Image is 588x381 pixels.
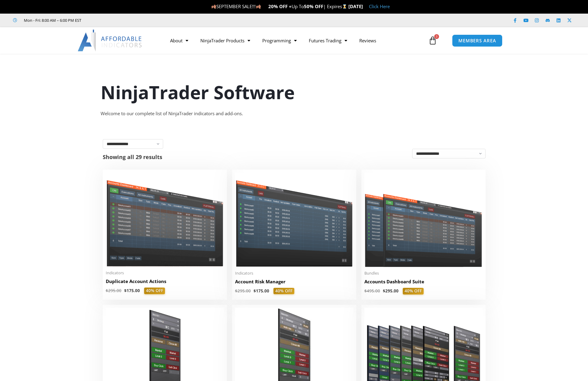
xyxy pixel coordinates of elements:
[403,288,424,295] span: 40% OFF
[303,34,353,47] a: Futures Trading
[101,80,487,105] h1: NinjaTrader Software
[458,38,496,43] span: MEMBERS AREA
[124,288,127,293] span: $
[106,288,121,293] bdi: 295.00
[353,34,382,47] a: Reviews
[164,34,427,47] nav: Menu
[106,288,108,293] span: $
[103,154,162,160] p: Showing all 29 results
[194,34,256,47] a: NinjaTrader Products
[124,288,140,293] bdi: 175.00
[364,288,380,294] bdi: 495.00
[364,271,483,276] span: Bundles
[22,17,81,24] span: Mon - Fri: 8:00 AM – 6:00 PM EST
[383,288,399,294] bdi: 295.00
[364,278,483,288] a: Accounts Dashboard Suite
[235,173,353,267] img: Account Risk Manager
[419,32,446,49] a: 3
[412,149,486,158] select: Shop order
[90,17,180,23] iframe: Customer reviews powered by Trustpilot
[254,288,269,294] bdi: 175.00
[364,288,367,294] span: $
[452,34,502,47] a: MEMBERS AREA
[364,278,483,285] h2: Accounts Dashboard Suite
[235,288,237,294] span: $
[144,288,165,294] span: 40% OFF
[235,278,353,288] a: Account Risk Manager
[273,288,294,295] span: 40% OFF
[106,173,224,267] img: Duplicate Account Actions
[364,173,483,267] img: Accounts Dashboard Suite
[78,30,143,51] img: LogoAI | Affordable Indicators – NinjaTrader
[348,3,363,9] strong: [DATE]
[106,270,224,275] span: Indicators
[235,288,251,294] bdi: 295.00
[106,278,224,285] h2: Duplicate Account Actions
[268,3,292,9] strong: 20% OFF +
[211,3,348,9] span: SEPTEMBER SALE!!! Up To | Expires
[256,34,303,47] a: Programming
[235,271,353,276] span: Indicators
[256,4,261,9] img: 🍂
[254,288,256,294] span: $
[304,3,323,9] strong: 50% OFF
[369,3,390,9] a: Click Here
[212,4,216,9] img: 🍂
[235,278,353,285] h2: Account Risk Manager
[101,109,487,118] div: Welcome to our complete list of NinjaTrader indicators and add-ons.
[342,4,347,9] img: ⌛
[383,288,385,294] span: $
[106,278,224,288] a: Duplicate Account Actions
[434,34,439,39] span: 3
[164,34,194,47] a: About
